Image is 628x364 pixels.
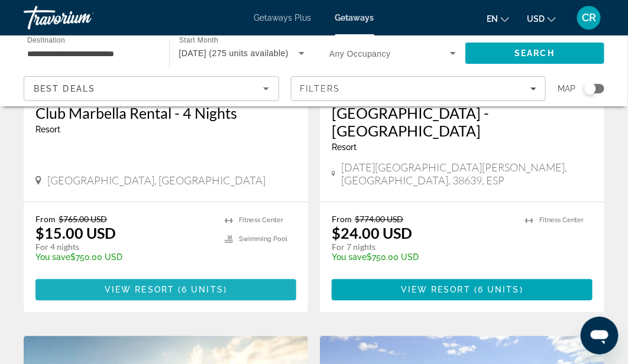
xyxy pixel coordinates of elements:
span: [DATE] (275 units available) [179,48,289,58]
a: Getaways [335,13,374,22]
span: en [487,14,498,24]
span: Fitness Center [239,216,283,224]
span: View Resort [105,285,174,294]
p: $750.00 USD [332,252,513,262]
a: Club Marbella Rental - 4 Nights [35,104,296,122]
span: [GEOGRAPHIC_DATA], [GEOGRAPHIC_DATA] [47,174,266,187]
input: Select destination [27,47,154,61]
span: Filters [300,84,341,93]
span: Destination [27,36,65,44]
span: USD [527,14,545,24]
mat-select: Sort by [34,82,269,96]
span: You save [35,252,70,262]
span: 6 units [182,285,224,294]
span: From [332,214,352,224]
span: [DATE][GEOGRAPHIC_DATA][PERSON_NAME], [GEOGRAPHIC_DATA], 38639, ESP [341,161,593,187]
span: From [35,214,56,224]
p: For 4 nights [35,242,213,252]
a: Travorium [24,2,142,33]
span: You save [332,252,367,262]
button: View Resort(6 units) [35,279,296,300]
span: Resort [35,125,60,134]
span: Best Deals [34,84,95,93]
span: Resort [332,142,357,152]
button: User Menu [574,5,604,30]
p: $24.00 USD [332,224,412,242]
button: View Resort(6 units) [332,279,593,300]
span: $774.00 USD [355,214,403,224]
a: Getaways Plus [254,13,312,22]
span: Map [558,80,575,97]
button: Search [465,43,605,64]
p: For 7 nights [332,242,513,252]
span: Fitness Center [539,216,584,224]
button: Change currency [527,10,556,27]
iframe: Botón para iniciar la ventana de mensajería [581,317,619,355]
span: ( ) [471,285,523,294]
span: 6 units [478,285,520,294]
span: $765.00 USD [59,214,107,224]
p: $15.00 USD [35,224,116,242]
button: Filters [291,76,546,101]
span: Any Occupancy [329,49,391,58]
span: Search [514,48,555,58]
span: CR [582,12,596,24]
span: Swimming Pool [239,235,287,243]
span: View Resort [401,285,471,294]
a: [GEOGRAPHIC_DATA] - [GEOGRAPHIC_DATA] [332,104,593,139]
button: Change language [487,10,509,27]
p: $750.00 USD [35,252,213,262]
span: Start Month [179,37,218,44]
span: ( ) [174,285,227,294]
